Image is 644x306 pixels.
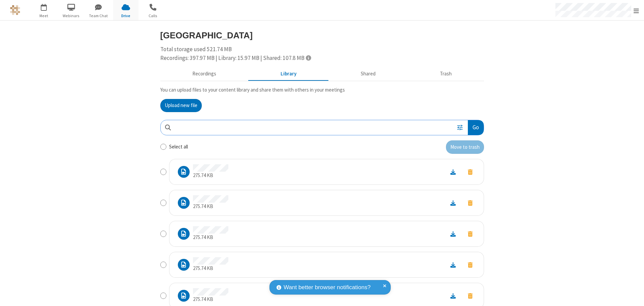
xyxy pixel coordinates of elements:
a: Download file [444,168,462,176]
div: Total storage used 521.74 MB [160,45,484,62]
button: Move to trash [462,229,479,238]
p: 275.74 KB [193,296,228,303]
a: Download file [444,230,462,238]
button: Move to trash [462,198,479,207]
p: 275.74 KB [193,234,228,241]
button: Move to trash [446,140,484,154]
a: Download file [444,261,462,269]
span: Calls [140,13,166,19]
span: Drive [113,13,138,19]
img: QA Selenium DO NOT DELETE OR CHANGE [10,5,20,15]
button: Content library [249,68,329,80]
button: Move to trash [462,260,479,269]
button: Go [468,120,483,135]
h3: [GEOGRAPHIC_DATA] [160,31,484,40]
p: 275.74 KB [193,172,228,179]
button: Shared during meetings [329,68,408,80]
span: Meet [31,13,57,19]
p: You can upload files to your content library and share them with others in your meetings [160,86,484,94]
a: Download file [444,292,462,300]
a: Download file [444,199,462,207]
p: 275.74 KB [193,265,228,272]
button: Trash [408,68,484,80]
button: Move to trash [462,167,479,176]
span: Team Chat [86,13,111,19]
span: Totals displayed include files that have been moved to the trash. [306,55,311,61]
div: Recordings: 397.97 MB | Library: 15.97 MB | Shared: 107.8 MB [160,54,484,63]
button: Upload new file [160,99,202,112]
button: Recorded meetings [160,68,249,80]
button: Move to trash [462,291,479,300]
span: Want better browser notifications? [284,283,371,292]
span: Webinars [59,13,84,19]
label: Select all [169,143,188,151]
p: 275.74 KB [193,203,228,210]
